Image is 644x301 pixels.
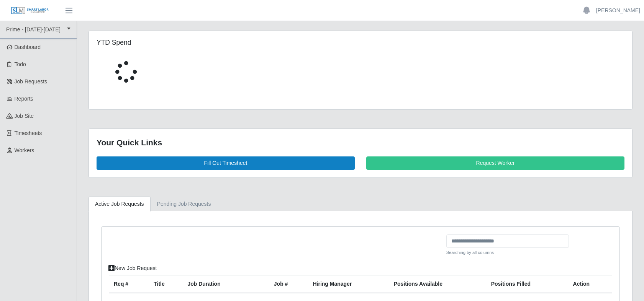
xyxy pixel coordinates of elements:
div: Your Quick Links [97,137,624,149]
a: Pending Job Requests [151,197,218,212]
th: Job # [269,275,308,293]
th: Req # [109,275,149,293]
th: Action [569,275,612,293]
th: Positions Filled [487,275,569,293]
th: Job Duration [183,275,254,293]
a: [PERSON_NAME] [596,7,640,15]
a: Active Job Requests [88,197,151,212]
img: SLM Logo [11,7,49,15]
span: Dashboard [15,44,41,50]
a: Request Worker [366,156,624,170]
span: Reports [15,96,33,102]
span: Timesheets [15,130,42,136]
th: Title [149,275,183,293]
span: Todo [15,61,26,67]
th: Positions Available [389,275,487,293]
a: New Job Request [103,262,162,275]
h5: YTD Spend [97,39,265,47]
span: Workers [15,147,34,153]
a: Fill Out Timesheet [97,156,355,170]
span: Job Requests [15,78,48,85]
small: Searching by all columns [446,249,569,256]
span: job site [15,113,34,119]
th: Hiring Manager [308,275,389,293]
